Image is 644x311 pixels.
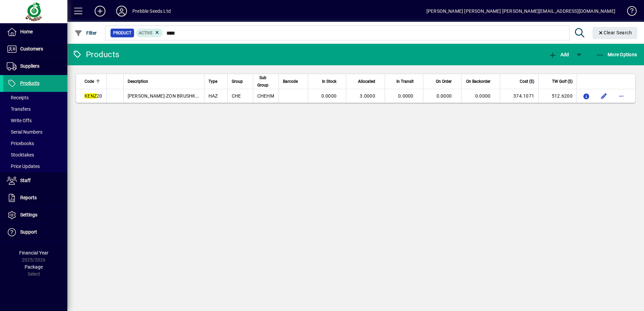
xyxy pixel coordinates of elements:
[396,78,414,85] span: In Transit
[3,224,67,241] a: Support
[136,29,163,37] mat-chip: Activation Status: Active
[466,78,490,85] span: On Backorder
[538,89,577,103] td: 512.6200
[111,5,132,17] button: Profile
[132,6,171,16] div: Prebble Seeds Ltd
[312,78,343,85] div: In Stock
[208,78,217,85] span: Type
[389,78,420,85] div: In Transit
[72,49,119,60] div: Products
[475,93,491,99] span: 0.0000
[3,24,67,40] a: Home
[257,74,268,89] span: Sub Group
[20,29,33,34] span: Home
[283,78,304,85] div: Barcode
[398,93,414,99] span: 0.0000
[20,63,39,69] span: Suppliers
[20,212,37,217] span: Settings
[599,91,609,101] button: Edit
[89,5,111,17] button: Add
[520,78,534,85] span: Cost ($)
[208,93,218,99] span: HAZ
[20,195,37,200] span: Reports
[7,129,42,135] span: Serial Numbers
[3,149,67,161] a: Stocktakes
[208,78,223,85] div: Type
[3,161,67,172] a: Price Updates
[426,6,615,16] div: [PERSON_NAME] [PERSON_NAME] [PERSON_NAME][EMAIL_ADDRESS][DOMAIN_NAME]
[3,92,67,103] a: Receipts
[257,74,275,89] div: Sub Group
[85,93,102,99] span: 20
[321,93,337,99] span: 0.0000
[3,41,67,58] a: Customers
[7,95,29,100] span: Receipts
[20,46,43,51] span: Customers
[350,78,381,85] div: Allocated
[232,78,249,85] div: Group
[128,93,228,99] span: [PERSON_NAME]-ZON BRUSHKILLER 20L DG9
[547,48,571,61] button: Add
[113,30,131,36] span: Product
[19,250,49,255] span: Financial Year
[7,164,40,169] span: Price Updates
[139,31,153,35] span: Active
[85,78,102,85] div: Code
[20,229,37,235] span: Support
[358,78,375,85] span: Allocated
[360,93,375,99] span: 3.0000
[232,78,243,85] span: Group
[20,80,39,86] span: Products
[3,207,67,223] a: Settings
[20,178,31,183] span: Staff
[622,1,636,23] a: Knowledge Base
[500,89,538,103] td: 374.1071
[85,93,97,99] em: KENZ
[592,27,638,39] button: Clear
[616,91,627,101] button: More options
[25,264,43,270] span: Package
[3,115,67,126] a: Write Offs
[322,78,336,85] span: In Stock
[257,93,274,99] span: CHEHM
[594,48,639,61] button: More Options
[7,106,31,112] span: Transfers
[3,126,67,138] a: Serial Numbers
[7,118,32,123] span: Write Offs
[598,30,632,35] span: Clear Search
[549,52,569,57] span: Add
[283,78,298,85] span: Barcode
[3,138,67,149] a: Pricebooks
[436,78,452,85] span: On Order
[552,78,573,85] span: TW Golf ($)
[128,78,200,85] div: Description
[85,78,94,85] span: Code
[73,27,99,39] button: Filter
[3,103,67,115] a: Transfers
[3,172,67,189] a: Staff
[7,152,34,158] span: Stocktakes
[465,78,496,85] div: On Backorder
[232,93,241,99] span: CHE
[128,78,148,85] span: Description
[427,78,458,85] div: On Order
[437,93,452,99] span: 0.0000
[7,141,34,146] span: Pricebooks
[3,58,67,75] a: Suppliers
[596,52,637,57] span: More Options
[74,30,97,36] span: Filter
[3,189,67,206] a: Reports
